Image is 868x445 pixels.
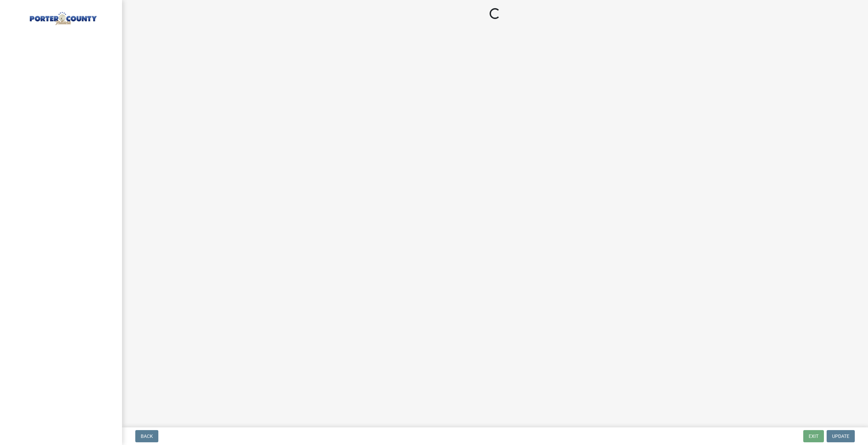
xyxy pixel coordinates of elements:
[14,7,111,26] img: Porter County, Indiana
[827,430,855,442] button: Update
[135,430,158,442] button: Back
[141,433,153,439] span: Back
[803,430,824,442] button: Exit
[832,433,849,439] span: Update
